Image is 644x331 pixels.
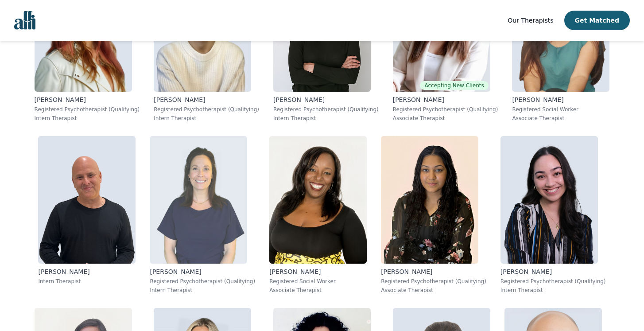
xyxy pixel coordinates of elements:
img: alli logo [14,11,35,30]
p: Intern Therapist [154,115,259,122]
p: [PERSON_NAME] [273,95,379,104]
p: [PERSON_NAME] [381,267,486,276]
span: Accepting New Clients [420,81,488,90]
p: Associate Therapist [381,287,486,294]
p: Intern Therapist [35,115,140,122]
img: Jeff_Watson [38,136,136,264]
p: [PERSON_NAME] [512,95,609,104]
p: Registered Psychotherapist (Qualifying) [154,106,259,113]
p: Intern Therapist [150,287,255,294]
a: Angela_Fedorouk[PERSON_NAME]Registered Psychotherapist (Qualifying)Intern Therapist [493,129,613,301]
a: Natasha_Halliday[PERSON_NAME]Registered Social WorkerAssociate Therapist [262,129,374,301]
p: Registered Psychotherapist (Qualifying) [393,106,498,113]
p: Intern Therapist [500,287,606,294]
span: Our Therapists [508,17,553,24]
p: Registered Psychotherapist (Qualifying) [381,278,486,285]
a: Jeff_Watson[PERSON_NAME]Intern Therapist [31,129,143,301]
p: [PERSON_NAME] [150,267,255,276]
p: Registered Psychotherapist (Qualifying) [150,278,255,285]
p: [PERSON_NAME] [500,267,606,276]
p: [PERSON_NAME] [393,95,498,104]
p: [PERSON_NAME] [38,267,136,276]
p: Associate Therapist [393,115,498,122]
img: Shanta_Persaud [381,136,478,264]
p: Registered Social Worker [512,106,609,113]
p: Registered Psychotherapist (Qualifying) [500,278,606,285]
p: Intern Therapist [273,115,379,122]
button: Get Matched [564,11,630,30]
p: Associate Therapist [512,115,609,122]
img: Julia_Finetti [150,136,247,264]
p: Registered Social Worker [269,278,367,285]
p: Associate Therapist [269,287,367,294]
a: Julia_Finetti[PERSON_NAME]Registered Psychotherapist (Qualifying)Intern Therapist [143,129,262,301]
p: [PERSON_NAME] [154,95,259,104]
p: [PERSON_NAME] [269,267,367,276]
a: Our Therapists [508,15,553,26]
p: Registered Psychotherapist (Qualifying) [35,106,140,113]
p: [PERSON_NAME] [35,95,140,104]
img: Natasha_Halliday [269,136,367,264]
p: Intern Therapist [38,278,136,285]
p: Registered Psychotherapist (Qualifying) [273,106,379,113]
img: Angela_Fedorouk [500,136,598,264]
a: Shanta_Persaud[PERSON_NAME]Registered Psychotherapist (Qualifying)Associate Therapist [374,129,493,301]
